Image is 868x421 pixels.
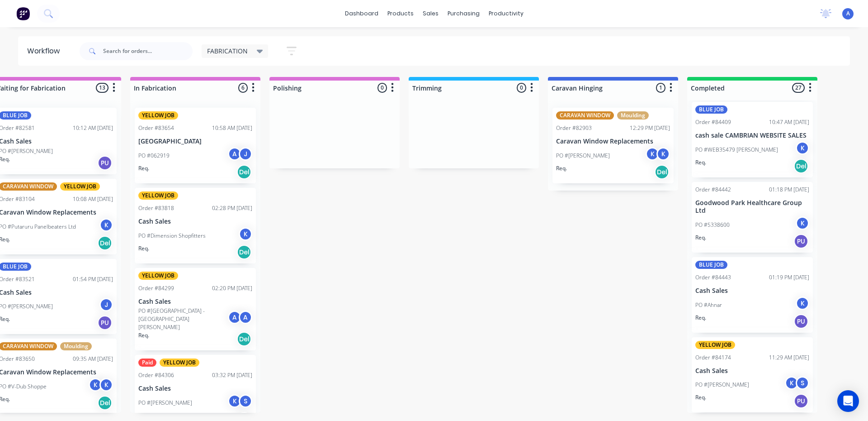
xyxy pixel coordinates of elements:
[135,108,256,183] div: YELLOW JOBOrder #8365410:58 AM [DATE][GEOGRAPHIC_DATA]PO #062919AJReq.Del
[794,394,808,408] div: PU
[27,46,64,57] div: Workflow
[552,108,674,183] div: CARAVAN WINDOWMouldingOrder #8290312:29 PM [DATE]Caravan Window ReplacementsPO #[PERSON_NAME]KKRe...
[228,147,241,161] div: A
[340,7,383,20] a: dashboard
[695,105,727,114] div: BLUE JOB
[695,393,706,402] p: Req.
[556,152,610,160] p: PO #[PERSON_NAME]
[794,234,808,249] div: PU
[556,111,614,120] div: CARAVAN WINDOW
[695,221,730,229] p: PO #5338600
[796,141,809,155] div: K
[212,124,252,132] div: 10:58 AM [DATE]
[73,275,113,283] div: 01:54 PM [DATE]
[98,396,112,410] div: Del
[237,245,251,259] div: Del
[695,199,809,215] p: Goodwood Park Healthcare Group Ltd
[418,7,443,20] div: sales
[846,10,850,18] span: A
[695,301,722,309] p: PO #Ahnar
[138,218,252,225] p: Cash Sales
[103,42,193,60] input: Search for orders...
[239,311,252,324] div: A
[695,273,731,282] div: Order #84443
[383,7,418,20] div: products
[695,158,706,167] p: Req.
[695,341,735,349] div: YELLOW JOB
[99,378,113,392] div: K
[556,164,567,172] p: Req.
[138,385,252,392] p: Cash Sales
[99,298,113,311] div: J
[16,7,30,20] img: Factory
[138,244,149,253] p: Req.
[692,337,813,413] div: YELLOW JOBOrder #8417411:29 AM [DATE]Cash SalesPO #[PERSON_NAME]KSReq.PU
[138,111,178,120] div: YELLOW JOB
[695,132,809,139] p: cash sale CAMBRIAN WEBSITE SALES
[98,316,112,330] div: PU
[794,314,808,329] div: PU
[99,218,113,232] div: K
[769,118,809,126] div: 10:47 AM [DATE]
[138,399,192,407] p: PO #[PERSON_NAME]
[138,124,174,132] div: Order #83654
[692,257,813,333] div: BLUE JOBOrder #8444301:19 PM [DATE]Cash SalesPO #AhnarKReq.PU
[160,359,199,367] div: YELLOW JOB
[138,232,206,240] p: PO #Dimension Shopfitters
[237,332,251,346] div: Del
[695,314,706,322] p: Req.
[695,186,731,194] div: Order #84442
[138,359,156,367] div: Paid
[695,367,809,375] p: Cash Sales
[695,287,809,295] p: Cash Sales
[98,236,112,250] div: Del
[695,146,778,154] p: PO #WEB35479 [PERSON_NAME]
[237,165,251,179] div: Del
[73,355,113,363] div: 09:35 AM [DATE]
[138,204,174,212] div: Order #83818
[630,124,670,132] div: 12:29 PM [DATE]
[138,272,178,280] div: YELLOW JOB
[796,297,809,310] div: K
[769,273,809,282] div: 01:19 PM [DATE]
[239,394,252,408] div: S
[692,182,813,253] div: Order #8444201:18 PM [DATE]Goodwood Park Healthcare Group LtdPO #5338600KReq.PU
[695,381,749,389] p: PO #[PERSON_NAME]
[138,307,228,331] p: PO #[GEOGRAPHIC_DATA] - [GEOGRAPHIC_DATA][PERSON_NAME]
[138,371,174,379] div: Order #84306
[138,298,252,306] p: Cash Sales
[695,234,706,242] p: Req.
[785,376,798,390] div: K
[655,165,669,179] div: Del
[135,188,256,263] div: YELLOW JOBOrder #8381802:28 PM [DATE]Cash SalesPO #Dimension ShopfittersKReq.Del
[98,156,112,170] div: PU
[556,138,670,145] p: Caravan Window Replacements
[138,152,170,160] p: PO #062919
[228,394,241,408] div: K
[138,331,149,340] p: Req.
[692,102,813,177] div: BLUE JOBOrder #8440910:47 AM [DATE]cash sale CAMBRIAN WEBSITE SALESPO #WEB35479 [PERSON_NAME]KReq...
[769,354,809,362] div: 11:29 AM [DATE]
[769,186,809,194] div: 01:18 PM [DATE]
[646,147,659,161] div: K
[617,111,649,120] div: Moulding
[212,284,252,292] div: 02:20 PM [DATE]
[695,261,727,269] div: BLUE JOB
[695,354,731,362] div: Order #84174
[135,268,256,351] div: YELLOW JOBOrder #8429902:20 PM [DATE]Cash SalesPO #[GEOGRAPHIC_DATA] - [GEOGRAPHIC_DATA][PERSON_N...
[656,147,670,161] div: K
[207,46,248,56] span: FABRICATION
[212,204,252,212] div: 02:28 PM [DATE]
[239,147,252,161] div: J
[794,159,808,173] div: Del
[138,138,252,145] p: [GEOGRAPHIC_DATA]
[837,390,859,412] div: Open Intercom Messenger
[228,311,241,324] div: A
[73,124,113,132] div: 10:12 AM [DATE]
[73,195,113,203] div: 10:08 AM [DATE]
[796,216,809,230] div: K
[138,411,149,420] p: Req.
[60,342,92,350] div: Moulding
[239,227,252,241] div: K
[212,371,252,379] div: 03:32 PM [DATE]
